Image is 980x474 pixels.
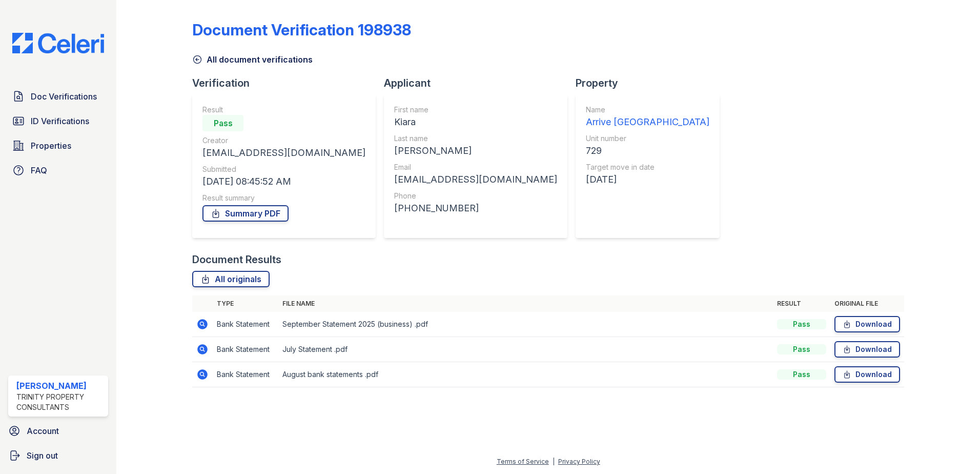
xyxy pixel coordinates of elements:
div: Submitted [202,164,365,174]
div: [PERSON_NAME] [16,380,104,392]
a: Properties [8,135,108,156]
div: 729 [586,144,709,158]
td: September Statement 2025 (business) .pdf [278,312,773,337]
div: Pass [777,319,826,329]
td: Bank Statement [213,362,278,387]
div: [EMAIL_ADDRESS][DOMAIN_NAME] [394,172,557,187]
div: Last name [394,133,557,144]
span: Properties [31,140,71,152]
iframe: chat widget [937,433,970,464]
div: | [553,458,555,465]
a: Terms of Service [497,458,549,465]
span: Sign out [27,449,58,462]
a: Download [834,366,900,383]
div: First name [394,105,557,115]
img: CE_Logo_Blue-a8612792a0a2168367f1c8372b55b34899dd931a85d93a1a3d3e32e68fde9ad4.png [4,33,112,53]
a: Download [834,316,900,332]
div: Kiara [394,115,557,129]
div: Phone [394,191,557,201]
div: Email [394,162,557,172]
a: Download [834,341,900,358]
div: Verification [192,76,384,90]
a: Account [4,421,112,441]
div: Property [576,76,728,90]
span: Doc Verifications [31,90,97,103]
div: [DATE] [586,172,709,187]
span: Account [27,425,59,437]
a: All originals [192,271,270,287]
th: Type [213,295,278,312]
div: Result summary [202,193,365,203]
div: Pass [202,115,243,131]
div: Document Results [192,252,281,267]
div: Unit number [586,133,709,144]
a: Summary PDF [202,205,289,222]
div: [PERSON_NAME] [394,144,557,158]
span: ID Verifications [31,115,89,127]
div: [PHONE_NUMBER] [394,201,557,215]
div: Trinity Property Consultants [16,392,104,412]
th: Result [773,295,830,312]
div: Applicant [384,76,576,90]
td: Bank Statement [213,337,278,362]
div: Document Verification 198938 [192,21,411,39]
div: Arrive [GEOGRAPHIC_DATA] [586,115,709,129]
td: August bank statements .pdf [278,362,773,387]
span: FAQ [31,164,47,176]
div: Pass [777,369,826,380]
td: July Statement .pdf [278,337,773,362]
div: Pass [777,344,826,354]
a: Name Arrive [GEOGRAPHIC_DATA] [586,105,709,129]
a: Sign out [4,445,112,466]
div: Name [586,105,709,115]
div: Creator [202,135,365,146]
div: [DATE] 08:45:52 AM [202,174,365,189]
a: FAQ [8,160,108,181]
a: Doc Verifications [8,86,108,107]
a: ID Verifications [8,111,108,131]
div: [EMAIL_ADDRESS][DOMAIN_NAME] [202,146,365,160]
th: Original file [830,295,904,312]
div: Target move in date [586,162,709,172]
td: Bank Statement [213,312,278,337]
th: File name [278,295,773,312]
a: All document verifications [192,53,313,66]
div: Result [202,105,365,115]
a: Privacy Policy [558,458,600,465]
